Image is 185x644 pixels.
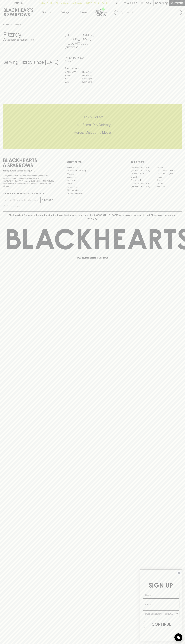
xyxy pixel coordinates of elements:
[156,175,182,178] a: Fitzroy
[42,11,47,14] p: Shop
[156,182,182,185] a: Prahran
[145,611,176,617] input: I wanna know more about...
[41,197,54,203] button: SUBSCRIBE
[156,169,182,172] a: [GEOGRAPHIC_DATA]
[11,23,19,26] a: STORES
[131,178,156,182] a: Fitzroy North
[67,160,118,164] p: OTHER AREAS
[131,185,156,188] a: [GEOGRAPHIC_DATA]
[121,10,180,15] input: Try "Pinot noir"
[3,31,58,38] h3: Fitzroy
[3,169,54,172] p: Sibling owned and run since [DATE]
[67,169,118,172] a: Business & Bulk Gifting
[131,172,156,175] a: Brunswick West
[3,59,58,65] h4: Serving Fitzroy since [DATE]
[14,2,23,5] p: FIND US
[65,74,78,77] p: THURS
[143,621,179,628] button: CONTINUE
[143,592,179,599] input: Name
[177,571,181,575] button: Close dialog
[3,174,54,188] p: It is against the law to sell or supply alcohol to, or to obtain alcohol on behalf of a person un...
[82,71,95,74] p: 11am - 8pm
[65,33,120,46] h5: [STREET_ADDRESS][PERSON_NAME] , Fitzroy VIC 3065
[131,182,156,185] a: [GEOGRAPHIC_DATA]
[3,23,9,26] a: HOME
[131,169,156,172] a: [GEOGRAPHIC_DATA]
[56,6,74,18] a: Tastings
[65,56,120,60] h5: 03 9415 8092
[3,205,54,207] p: We will never spam you
[80,11,87,14] p: Stores
[137,567,185,644] div: FLYOUT Form
[5,214,180,220] p: Blackhearts & Sparrows acknowledges the traditional Custodians of land throughout [GEOGRAPHIC_DAT...
[156,172,182,175] a: [GEOGRAPHIC_DATA]
[67,185,118,189] a: Privacy Policy
[177,636,180,639] img: bubble-icon
[166,2,167,4] p: 0
[149,583,173,589] span: SIGN UP
[156,185,182,188] a: Thornbury
[156,166,182,169] a: Braddon
[171,2,183,5] p: Checkout
[74,6,93,18] a: Stores
[67,176,118,179] a: Contact Us
[67,179,118,182] a: Gift Cards
[155,2,162,5] p: $0.00
[29,180,53,182] strong: Liquor License #32064953
[143,601,179,608] input: Email
[156,178,182,182] a: Geelong
[67,182,118,185] a: FAQ's
[3,104,182,149] div: Call to action block
[82,80,95,83] p: 10am - 8pm
[65,46,78,49] a: Directions
[65,66,120,71] h6: Store Hours
[67,192,118,195] a: Terms & Conditions
[131,166,156,169] a: [GEOGRAPHIC_DATA]
[65,77,78,80] p: FRI - SAT
[3,130,182,135] h5: Across Melbourne Metro
[65,60,73,63] a: Call
[131,175,156,178] a: Elwood
[3,192,54,195] p: Subscribe to The Blackhearts Newsletter
[176,611,178,617] button: Show Options
[67,172,118,176] a: Careers
[65,80,78,83] p: SUN
[127,2,137,5] p: Wishlist
[82,74,95,77] p: 11am - 9pm
[5,198,40,202] input: e.g. jane@blackheartsandsparrows.com.au
[82,77,95,80] p: 10am - 9pm
[42,199,53,202] p: SUBSCRIBE
[61,11,69,14] p: Tastings
[67,189,118,192] a: Shipping Information
[37,6,56,18] button: Shop
[67,166,118,169] a: Bottle Drop FAQ's
[6,38,34,41] p: Set Fitzroy as your local store
[145,2,151,5] p: Login
[65,71,78,74] p: MON - WED
[131,160,182,164] p: OUR STORES
[3,115,182,119] h5: Click & Collect
[3,123,182,127] h5: Uber Same-Day Delivery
